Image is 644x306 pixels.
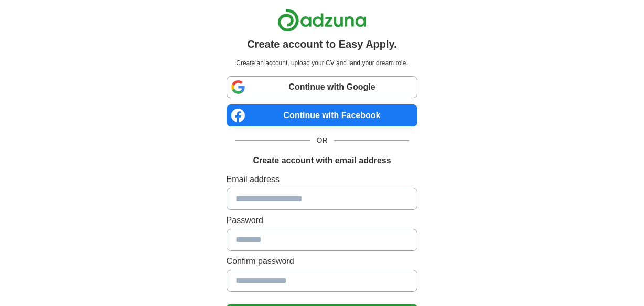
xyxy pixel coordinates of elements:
[277,8,367,32] img: Adzuna logo
[253,154,391,167] h1: Create account with email address
[227,76,418,98] a: Continue with Google
[227,104,418,126] a: Continue with Facebook
[227,255,418,268] label: Confirm password
[247,36,397,52] h1: Create account to Easy Apply.
[229,58,416,68] p: Create an account, upload your CV and land your dream role.
[310,135,334,146] span: OR
[227,173,418,186] label: Email address
[227,214,418,227] label: Password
